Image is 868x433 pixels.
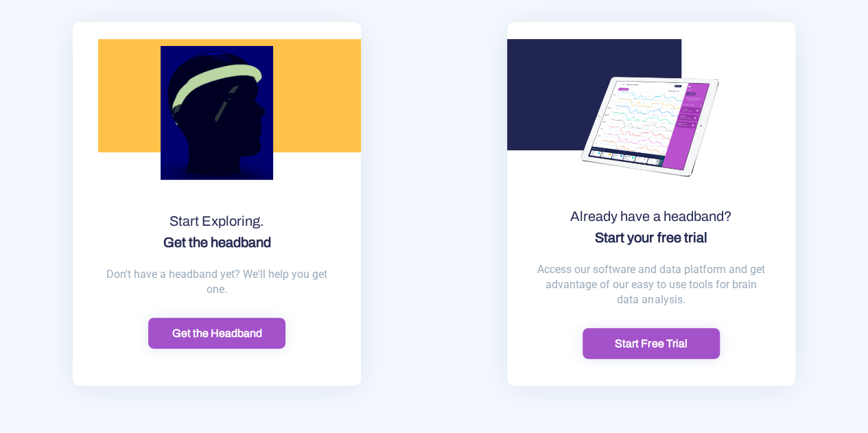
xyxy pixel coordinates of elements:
[73,253,361,318] div: Don't have a headband yet? We'll help you get one.
[583,328,720,359] button: Start Free Trial
[531,8,771,248] img: ipad.png
[507,248,795,328] div: Access our software and data platform and get advantage of our easy to use tools for brain data a...
[507,206,795,248] div: Already have a headband?
[163,235,271,250] strong: Get the headband
[507,39,681,150] img: landing_second_rectangle.png
[148,318,285,349] button: Get the Headband
[152,326,281,340] div: Get the Headband
[98,39,361,152] img: landing_first_rectangle.png
[587,336,716,351] div: Start Free Trial
[161,22,273,204] img: headband.png
[73,211,361,253] div: Start Exploring.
